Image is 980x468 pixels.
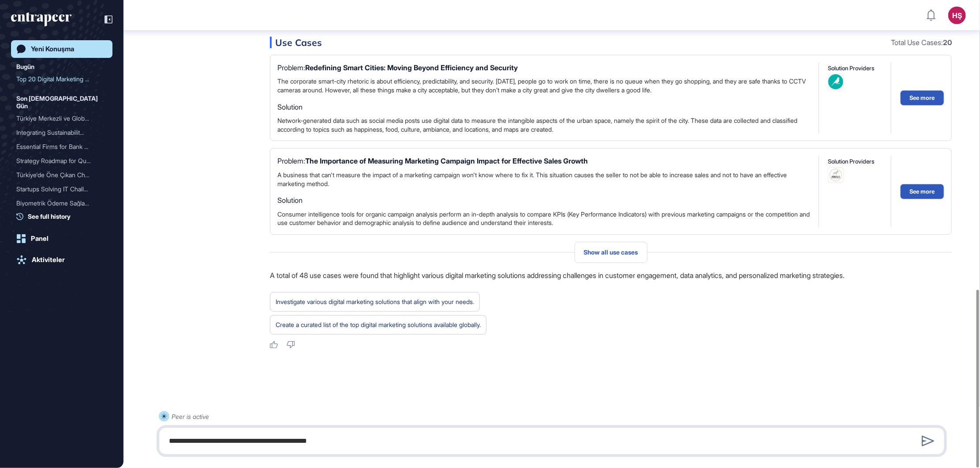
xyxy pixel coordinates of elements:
[900,90,944,106] button: See more
[277,116,810,133] div: Network-generated data such as social media posts use digital data to measure the intangible aspe...
[16,126,100,140] div: Integrating Sustainabilit...
[16,182,107,196] div: Startups Solving IT Challenges for Large Companies
[16,93,107,111] div: Son [DEMOGRAPHIC_DATA] Gün
[31,45,74,53] div: Yeni Konuşma
[16,168,107,182] div: Türkiye'de Öne Çıkan Chatbot Çözümleri Sunan Startuplar
[277,195,810,206] div: Solution
[277,210,810,227] div: Consumer intelligence tools for organic campaign analysis perform an in-depth analysis to compare...
[11,40,112,58] a: Yeni Konuşma
[31,235,49,243] div: Panel
[32,256,65,264] div: Aktiviteler
[16,196,107,210] div: Biyometrik Ödeme Sağlayıcı Türkiye Merkezli Startuplar
[270,37,952,48] div: Use Cases
[16,140,107,154] div: Essential Firms for Bank Collaborations: Established and Startup Companies
[277,77,810,94] div: The corporate smart-city rhetoric is about efficiency, predictability, and security. [DATE], peop...
[900,184,944,199] button: See more
[16,72,107,86] div: Top 20 Digital Marketing Solutions Worldwide
[277,62,810,74] div: Problem:
[277,102,810,113] div: Solution
[277,171,810,188] div: A business that can't measure the impact of a marketing campaign won't know where to fix it. This...
[270,270,952,281] p: A total of 48 use cases were found that highlight various digital marketing solutions addressing ...
[16,212,112,221] a: See full history
[16,72,100,86] div: Top 20 Digital Marketing ...
[948,7,966,24] button: HŞ
[276,319,481,331] div: Create a curated list of the top digital marketing solutions available globally.
[11,251,112,269] a: Aktiviteler
[16,126,107,140] div: Integrating Sustainability Applications for Bank Customers
[305,63,518,72] b: Redefining Smart Cities: Moving Beyond Efficiency and Security
[828,167,844,183] a: image
[305,156,588,165] b: The Importance of Measuring Marketing Campaign Impact for Effective Sales Growth
[16,111,100,126] div: Türkiye Merkezli ve Globa...
[16,61,34,72] div: Bugün
[277,156,810,167] div: Problem:
[11,12,71,27] div: entrapeer-logo
[11,230,112,247] a: Panel
[943,38,952,47] b: 20
[891,39,952,46] div: Total Use Cases:
[828,74,844,90] a: image
[828,62,875,74] div: Solution Providers
[276,296,474,308] div: Investigate various digital marketing solutions that align with your needs.
[172,411,209,422] div: Peer is active
[16,140,100,154] div: Essential Firms for Bank ...
[828,156,875,167] div: Solution Providers
[16,154,107,168] div: Strategy Roadmap for Quantum Adaptation in Banking
[16,168,100,182] div: Türkiye'de Öne Çıkan Chat...
[828,167,843,183] img: image
[584,249,638,256] span: Show all use cases
[16,196,100,210] div: Biyometrik Ödeme Sağlayıc...
[28,212,71,221] span: See full history
[16,154,100,168] div: Strategy Roadmap for Quan...
[16,182,100,196] div: Startups Solving IT Chall...
[16,111,107,126] div: Türkiye Merkezli ve Global Hizmet Veren Ürün Kullanım Analizi Firmaları
[828,74,843,89] img: image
